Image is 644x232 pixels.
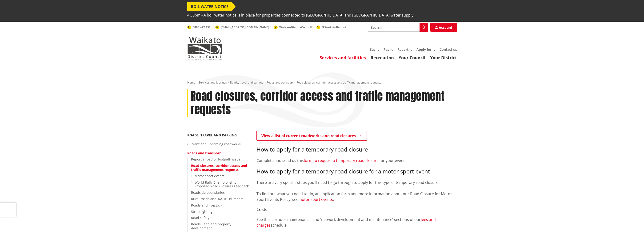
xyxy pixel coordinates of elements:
a: Report it [397,47,412,52]
a: Roads, land and property development [191,222,231,230]
a: Home [187,80,195,84]
a: form to request a temporary road closure [304,158,379,163]
nav: breadcrumb [187,81,457,85]
a: Recreation [371,55,394,60]
a: 0800 492 452 [187,25,211,29]
a: @WaikatoDistrict [316,25,346,29]
a: Roads and transport [187,151,221,155]
span: 4.30pm - A boil water notice is in place for properties connected to [GEOGRAPHIC_DATA] and [GEOGR... [187,11,414,19]
a: Say it [370,47,379,52]
a: motor sport events [298,197,333,202]
a: Apply for it [416,47,435,52]
img: Waikato District Council - Te Kaunihera aa Takiwaa o Waikato [187,37,223,60]
input: Search input [368,23,428,32]
a: Services and facilities [199,80,227,84]
h1: Road closures, corridor access and traffic management requests [190,89,457,117]
a: WaikatoDistrictCouncil [274,25,312,29]
span: @WaikatoDistrict [322,25,346,29]
a: Roads and livestock [191,203,222,207]
a: fees and charges [256,217,436,228]
p: There are very specific steps you'll need to go through to apply for this type of temporary road ... [256,180,457,202]
a: [EMAIL_ADDRESS][DOMAIN_NAME] [215,25,269,29]
a: Streetlighting [191,209,212,214]
p: See the 'corridor maintenance' and 'network development and maintenance' sections of our schedule. [256,217,457,228]
h3: How to apply for a temporary road closure for a motor sport event [256,168,457,175]
a: Road closures, corridor access and traffic management requests [191,163,247,172]
a: Roads, travel and parking [230,80,263,84]
a: Pay it [384,47,393,52]
h3: How to apply for a temporary road closure [256,146,457,153]
span: Complete and send us this [256,158,304,163]
a: Roads and transport [267,80,293,84]
span: BOIL WATER NOTICE [187,2,232,11]
a: Rural roads and 'RAPID' numbers [191,197,244,201]
a: Road safety [191,215,209,220]
a: Services and facilities [320,55,366,60]
span: for your event. [380,158,406,163]
a: View a list of current roadworks and road closures [256,131,367,141]
a: Account [430,23,457,32]
a: Roads, travel and parking [187,133,237,137]
a: Your District [430,55,457,60]
span: [EMAIL_ADDRESS][DOMAIN_NAME] [221,25,269,29]
a: World Rally Championship Proposed Road Closures Feedback [195,180,249,189]
span: WaikatoDistrictCouncil [279,25,312,29]
a: Report a road or footpath issue [191,157,240,161]
a: Your Council [399,55,425,60]
h4: Costs [256,207,457,212]
span: 0800 492 452 [193,25,211,29]
a: Current and upcoming roadworks [187,142,241,146]
a: Contact us [440,47,457,52]
span: Road closures, corridor access and traffic management requests [296,80,381,84]
a: Motor sport events [195,174,224,178]
a: Roadside boundaries [191,190,225,195]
